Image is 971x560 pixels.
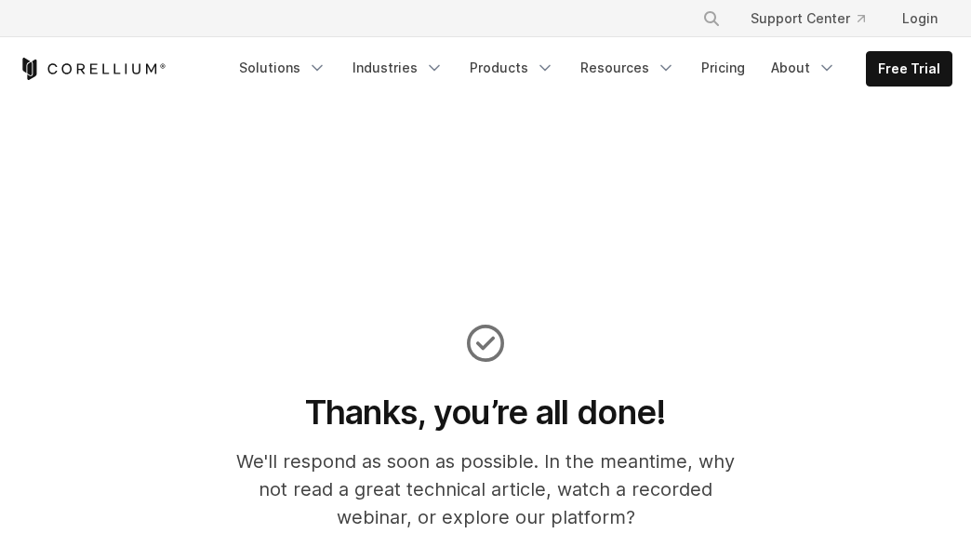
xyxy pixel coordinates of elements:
h1: Thanks, you’re all done! [221,392,751,433]
a: Support Center [736,2,880,35]
a: Pricing [690,51,756,85]
a: Corellium Home [19,58,166,80]
a: Solutions [228,51,338,85]
a: Free Trial [867,52,951,86]
p: We'll respond as soon as possible. In the meantime, why not read a great technical article, watch... [221,447,751,531]
button: Search [695,2,728,35]
a: Industries [341,51,455,85]
a: Login [887,2,952,35]
a: About [760,51,847,85]
a: Resources [569,51,686,85]
div: Navigation Menu [680,2,952,35]
div: Navigation Menu [228,51,952,87]
a: Products [459,51,565,85]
